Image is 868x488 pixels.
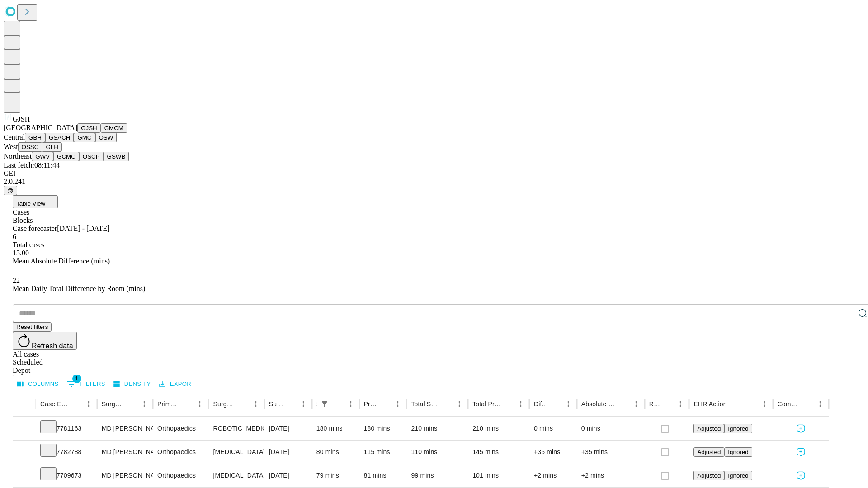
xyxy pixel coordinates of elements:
[32,152,53,161] button: GWV
[472,464,525,487] div: 101 mins
[728,472,748,479] span: Ignored
[101,123,127,133] button: GMCM
[724,471,752,480] button: Ignored
[364,417,402,440] div: 180 mins
[411,441,463,464] div: 110 mins
[617,398,630,410] button: Sort
[392,398,404,410] button: Menu
[534,417,572,440] div: 0 mins
[18,468,31,484] button: Expand
[13,195,58,208] button: Table View
[4,143,18,150] span: West
[250,398,262,410] button: Menu
[316,441,355,464] div: 80 mins
[13,225,57,232] span: Case forecaster
[157,417,204,440] div: Orthopaedics
[213,417,259,440] div: ROBOTIC [MEDICAL_DATA] KNEE TOTAL
[157,377,197,391] button: Export
[472,417,525,440] div: 210 mins
[16,200,45,207] span: Table View
[13,115,30,123] span: GJSH
[697,425,721,432] span: Adjusted
[40,464,93,487] div: 7709673
[45,133,74,142] button: GSACH
[18,445,31,460] button: Expand
[814,398,826,410] button: Menu
[364,400,378,408] div: Predicted In Room Duration
[364,441,402,464] div: 115 mins
[581,400,616,408] div: Absolute Difference
[125,398,138,410] button: Sort
[77,123,101,133] button: GJSH
[534,400,548,408] div: Difference
[440,398,453,410] button: Sort
[237,398,250,410] button: Sort
[728,425,748,432] span: Ignored
[581,417,640,440] div: 0 mins
[4,169,864,178] div: GEI
[778,400,800,408] div: Comments
[53,152,79,161] button: GCMC
[693,424,724,433] button: Adjusted
[4,178,864,186] div: 2.0.241
[4,124,77,131] span: [GEOGRAPHIC_DATA]
[13,332,77,350] button: Refresh data
[724,447,752,457] button: Ignored
[13,233,16,240] span: 6
[472,400,501,408] div: Total Predicted Duration
[4,133,25,141] span: Central
[411,417,463,440] div: 210 mins
[25,133,45,142] button: GBH
[514,398,527,410] button: Menu
[693,400,726,408] div: EHR Action
[15,377,61,391] button: Select columns
[13,277,20,284] span: 22
[562,398,575,410] button: Menu
[4,152,32,160] span: Northeast
[102,441,148,464] div: MD [PERSON_NAME] [PERSON_NAME] Md
[111,377,153,391] button: Density
[630,398,642,410] button: Menu
[138,398,151,410] button: Menu
[697,449,721,455] span: Adjusted
[453,398,466,410] button: Menu
[534,441,572,464] div: +35 mins
[316,464,355,487] div: 79 mins
[40,400,69,408] div: Case Epic Id
[82,398,95,410] button: Menu
[16,324,48,330] span: Reset filters
[724,424,752,433] button: Ignored
[364,464,402,487] div: 81 mins
[13,249,29,257] span: 13.00
[379,398,392,410] button: Sort
[697,472,721,479] span: Adjusted
[74,133,95,142] button: GMC
[411,400,439,408] div: Total Scheduled Duration
[40,441,93,464] div: 7782788
[801,398,814,410] button: Sort
[693,471,724,480] button: Adjusted
[95,133,117,142] button: OSW
[316,417,355,440] div: 180 mins
[40,417,93,440] div: 7781163
[316,400,317,408] div: Scheduled In Room Duration
[213,464,259,487] div: [MEDICAL_DATA] WITH [MEDICAL_DATA] REPAIR
[13,322,52,332] button: Reset filters
[213,400,236,408] div: Surgery Name
[581,464,640,487] div: +2 mins
[693,447,724,457] button: Adjusted
[269,441,307,464] div: [DATE]
[269,417,307,440] div: [DATE]
[18,421,31,437] button: Expand
[269,464,307,487] div: [DATE]
[661,398,674,410] button: Sort
[18,142,42,152] button: OSSC
[344,398,357,410] button: Menu
[102,464,148,487] div: MD [PERSON_NAME] [PERSON_NAME] Md
[581,441,640,464] div: +35 mins
[193,398,206,410] button: Menu
[297,398,310,410] button: Menu
[758,398,771,410] button: Menu
[332,398,344,410] button: Sort
[65,377,108,391] button: Show filters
